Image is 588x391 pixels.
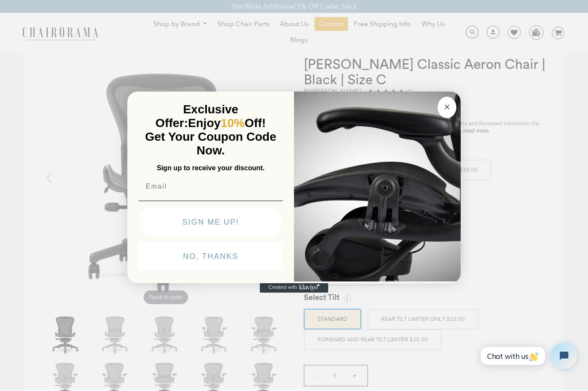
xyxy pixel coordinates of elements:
span: 10% [220,116,244,130]
iframe: Tidio Chat [471,336,584,376]
input: Email [138,178,283,195]
span: Sign up to receive your discount. [157,164,265,172]
img: 92d77583-a095-41f6-84e7-858462e0427a.jpeg [294,90,461,281]
button: SIGN ME UP! [140,208,281,236]
span: Enjoy Off! [188,116,266,130]
button: NO, THANKS [138,242,283,270]
span: Get Your Coupon Code Now. [145,130,276,157]
a: Created with Klaviyo - opens in a new tab [260,282,328,293]
button: Close dialog [438,97,456,118]
span: Exclusive Offer: [156,103,238,130]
